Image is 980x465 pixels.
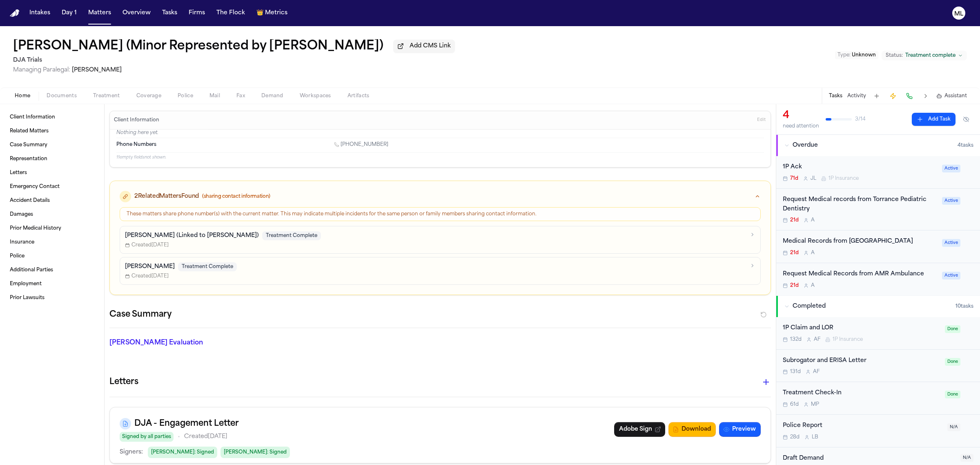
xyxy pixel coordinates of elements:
span: Documents [47,93,77,99]
a: Employment [7,277,98,291]
a: Home [10,9,20,17]
button: Change status from Treatment complete [882,51,967,60]
span: [PERSON_NAME] : Signed [220,447,290,458]
h3: DJA - Engagement Letter [134,417,239,430]
span: 28d [790,434,800,440]
span: N/A [947,423,960,431]
span: M P [811,401,819,408]
span: Done [945,325,960,333]
span: 131d [790,369,801,375]
a: Day 1 [58,6,80,20]
p: [PERSON_NAME] Evaluation [109,338,323,348]
button: Overdue4tasks [776,135,980,156]
button: Activity [847,93,866,99]
button: Make a Call [904,90,915,102]
span: Status: [886,52,903,59]
span: Managing Paralegal: [13,67,70,73]
span: Created [DATE] [125,242,169,248]
span: 21d [790,282,799,289]
span: Treatment Complete [178,262,237,271]
div: Open task: Request Medical Records from AMR Ambulance [776,263,980,295]
span: A F [814,336,820,343]
span: [PERSON_NAME] : Signed [148,447,217,458]
a: Additional Parties [7,264,98,277]
p: Signers: [120,447,143,457]
a: The Flock [213,6,248,20]
div: Police Report [783,421,942,431]
div: Draft Demand [783,454,955,463]
span: Overdue [793,141,818,150]
span: 1P Insurance [829,175,859,182]
button: Edit matter name [13,39,383,54]
a: Client Information [7,111,98,124]
span: Unknown [852,53,876,58]
p: [PERSON_NAME] [125,263,175,271]
button: Add Task [912,113,955,126]
button: Assistant [936,93,967,99]
button: Overview [119,6,154,20]
span: 71d [790,175,798,182]
span: 21d [790,250,799,256]
span: Artifacts [347,93,370,99]
a: Call 1 (310) 848-8467 [334,141,388,148]
button: Add Task [871,90,882,102]
a: Adobe Sign [614,422,665,437]
span: (sharing contact information) [202,193,270,200]
button: crownMetrics [253,6,291,20]
span: Assistant [944,93,967,99]
button: Completed10tasks [776,296,980,317]
button: Add CMS Link [393,40,455,53]
span: Active [942,239,960,247]
a: Prior Medical History [7,222,98,235]
p: [PERSON_NAME] (Linked to [PERSON_NAME]) [125,232,259,240]
h2: Case Summary [109,308,171,321]
span: Signed by all parties [120,432,174,442]
img: Finch Logo [10,9,20,17]
span: Treatment [93,93,120,99]
a: Letters [7,166,98,179]
div: Open task: Subrogator and ERISA Letter [776,350,980,382]
button: Download [668,422,716,437]
div: 1P Ack [783,163,937,172]
div: Open task: Medical Records from Long Beach Memorial [776,230,980,263]
p: Created [DATE] [184,432,227,442]
button: Matters [85,6,114,20]
a: Damages [7,208,98,221]
span: Treatment complete [905,52,955,59]
h3: Client Information [112,117,161,123]
a: Prior Lawsuits [7,291,98,304]
span: Treatment Complete [262,231,321,240]
p: 11 empty fields not shown. [116,154,764,161]
span: Active [942,197,960,205]
div: Open task: 1P Claim and LOR [776,317,980,350]
a: Related Matters [7,125,98,138]
div: 1P Claim and LOR [783,324,940,333]
span: Phone Numbers [116,141,156,148]
span: [PERSON_NAME] [72,67,122,73]
span: J L [811,175,816,182]
button: Tasks [829,93,842,99]
span: Workspaces [300,93,331,99]
span: Created [DATE] [125,273,169,279]
span: A F [813,369,820,375]
a: [PERSON_NAME]Treatment CompleteCreated[DATE] [120,257,761,285]
button: Edit Type: Unknown [835,51,878,59]
div: Open task: Treatment Check-In [776,382,980,415]
span: Demand [261,93,283,99]
span: 1P Insurance [833,336,863,343]
div: Subrogator and ERISA Letter [783,356,940,366]
span: 10 task s [955,303,973,310]
div: need attention [783,123,819,130]
p: Nothing here yet. [116,130,764,138]
span: A [811,217,815,224]
button: Tasks [159,6,180,20]
span: 132d [790,336,802,343]
span: Add CMS Link [410,42,451,50]
span: 4 task s [958,142,973,149]
a: Representation [7,152,98,165]
span: Fax [236,93,245,99]
span: Home [15,93,30,99]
